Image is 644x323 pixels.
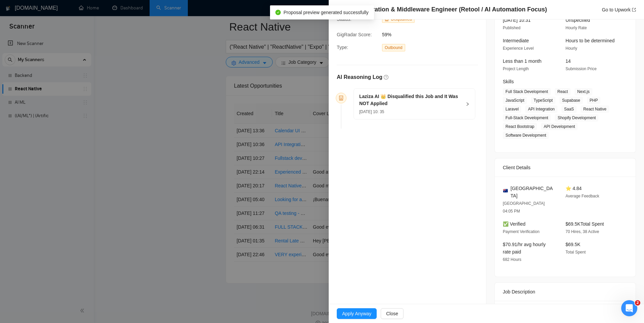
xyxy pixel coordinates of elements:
span: React [555,88,571,95]
span: Apply Anyway [342,310,371,317]
span: GigRadar Score: [337,32,372,37]
span: check-circle [275,10,281,15]
span: 59% [382,31,483,38]
span: Submission Price [566,66,597,71]
span: [GEOGRAPHIC_DATA] 04:05 PM [503,201,545,214]
span: Total Spent [566,250,586,255]
span: Intermediate [503,38,529,43]
span: Payment Verification [503,229,539,234]
span: Outbound [382,44,405,51]
span: Published [503,26,521,30]
span: 682 Hours [503,257,521,262]
span: right [466,102,470,106]
span: Software Development [503,132,549,139]
iframe: Intercom live chat [621,300,637,316]
span: Laravel [503,105,521,113]
div: Job Description [503,283,628,301]
span: PHP [587,97,601,104]
span: ⭐ 4.84 [566,186,582,191]
span: Skills [503,79,514,84]
span: [DATE] 10:31 [503,17,531,23]
span: Experience Level [503,46,534,51]
span: Next.js [575,88,592,95]
span: export [632,8,636,12]
span: Supabase [559,97,583,104]
span: $69.5K Total Spent [566,221,604,227]
span: Proposal preview generated successfully [283,10,369,15]
span: JavaScript [503,97,527,104]
span: robot [339,96,343,100]
span: Unspecified [566,17,590,23]
span: [DATE] 10: 35 [359,109,384,114]
span: Project Length [503,66,529,71]
span: 2 [635,300,640,306]
span: Average Feedback [566,194,599,198]
span: Less than 1 month [503,58,541,64]
span: ✅ Verified [503,221,526,227]
button: Apply Anyway [337,308,377,319]
h5: Laziza AI 👑 Disqualified this Job and It Was NOT Applied [359,93,462,107]
span: [GEOGRAPHIC_DATA] [511,185,555,199]
span: 14 [566,58,571,64]
span: 70 Hires, 38 Active [566,229,599,234]
span: Full-Stack Development [503,114,551,122]
span: Hourly [566,46,577,51]
span: $70.91/hr avg hourly rate paid [503,242,546,255]
button: Close [381,308,404,319]
span: question-circle [384,75,388,80]
span: API Integration [525,105,557,113]
h4: API Integration & Middleware Engineer (Retool / AI Automation Focus) [346,5,547,14]
a: Go to Upworkexport [602,7,636,12]
span: $69.5K [566,242,580,247]
img: 🇦🇺 [503,188,508,193]
span: API Development [541,123,578,130]
span: React Native [581,105,609,113]
span: Shopify Development [555,114,598,122]
span: Full Stack Development [503,88,551,95]
span: Close [386,310,398,317]
span: React Bootstrap [503,123,537,130]
div: Client Details [503,158,628,177]
span: TypeScript [531,97,555,104]
span: Hourly Rate [566,26,587,30]
span: Hours to be determined [566,38,614,43]
span: Type: [337,45,348,50]
h5: AI Reasoning Log [337,73,382,81]
span: SaaS [561,105,577,113]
